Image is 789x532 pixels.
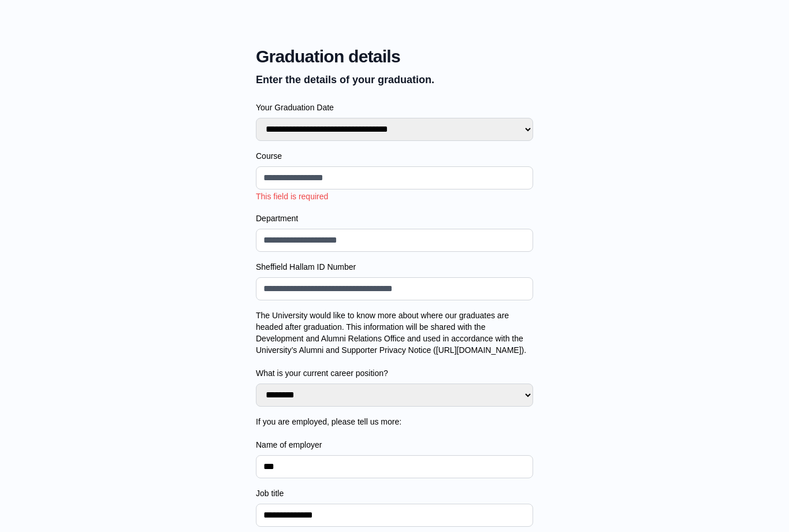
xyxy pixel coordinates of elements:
label: If you are employed, please tell us more: Name of employer [256,416,533,451]
label: The University would like to know more about where our graduates are headed after graduation. Thi... [256,310,533,379]
label: Your Graduation Date [256,102,533,113]
label: Sheffield Hallam ID Number [256,261,533,273]
label: Job title [256,488,533,499]
span: This field is required [256,192,328,201]
span: Graduation details [256,46,533,67]
p: Enter the details of your graduation. [256,72,533,88]
label: Course [256,150,533,162]
label: Department [256,213,533,224]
